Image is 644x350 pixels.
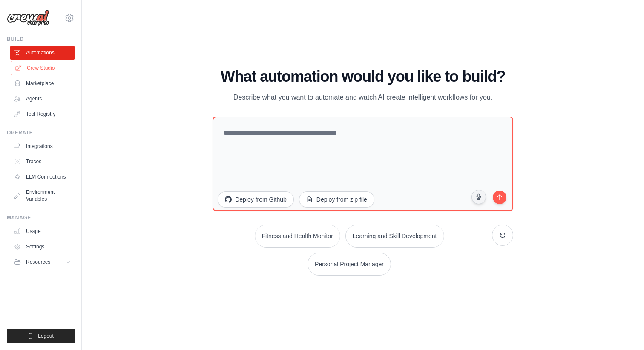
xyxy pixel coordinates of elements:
[299,191,374,208] button: Deploy from zip file
[7,129,75,136] div: Operate
[7,10,49,26] img: Logo
[10,240,75,253] a: Settings
[10,92,75,105] a: Agents
[213,68,513,85] h1: What automation would you like to build?
[308,253,391,276] button: Personal Project Manager
[11,61,75,75] a: Crew Studio
[10,185,75,206] a: Environment Variables
[7,329,75,343] button: Logout
[38,333,54,339] span: Logout
[345,225,444,248] button: Learning and Skill Development
[10,255,75,269] button: Resources
[10,46,75,60] a: Automations
[218,191,294,208] button: Deploy from Github
[10,155,75,168] a: Traces
[601,309,644,350] iframe: Chat Widget
[220,92,506,103] p: Describe what you want to automate and watch AI create intelligent workflows for you.
[10,170,75,184] a: LLM Connections
[10,107,75,121] a: Tool Registry
[10,77,75,90] a: Marketplace
[7,36,75,43] div: Build
[26,259,50,265] span: Resources
[10,139,75,153] a: Integrations
[7,214,75,221] div: Manage
[10,225,75,238] a: Usage
[255,225,340,248] button: Fitness and Health Monitor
